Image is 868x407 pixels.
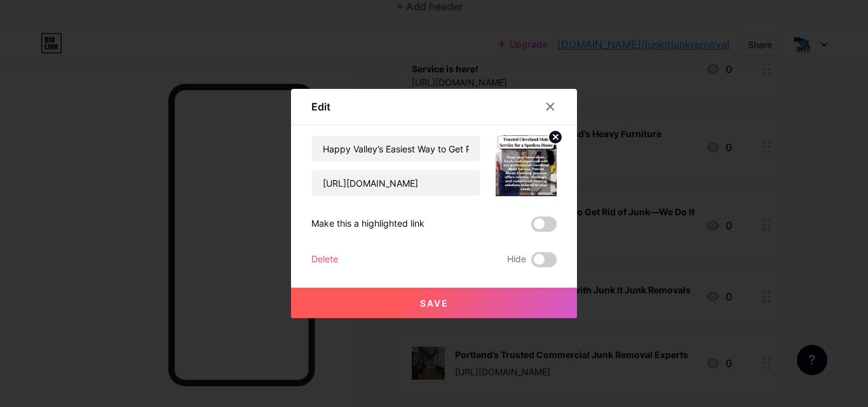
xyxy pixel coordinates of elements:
[311,217,424,232] div: Make this a highlighted link
[507,252,526,267] span: Hide
[496,135,557,196] img: link_thumbnail
[311,99,330,114] div: Edit
[312,136,480,161] input: Title
[311,252,338,267] div: Delete
[420,298,449,309] span: Save
[291,288,577,318] button: Save
[312,170,480,196] input: URL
